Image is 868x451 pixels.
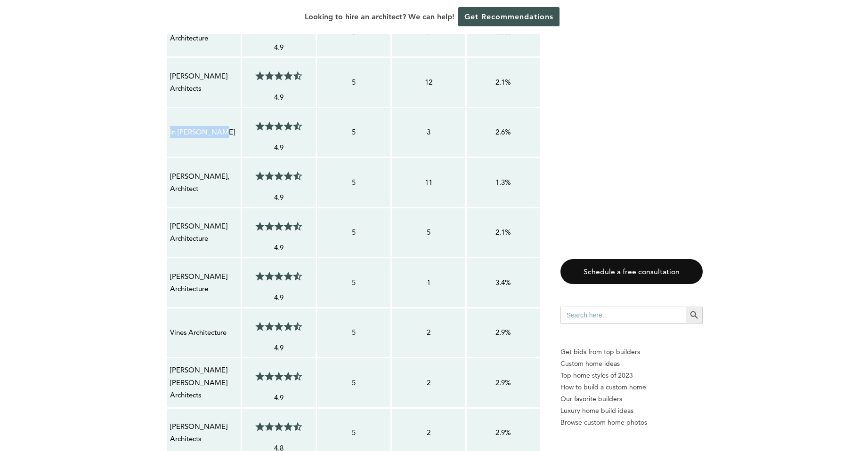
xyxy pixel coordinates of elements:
p: 2.9% [470,326,537,339]
a: Get Recommendations [458,7,560,26]
p: 5 [320,176,388,189]
p: 5 [320,377,388,389]
svg: Search [689,310,699,320]
p: Vines Architecture [170,326,238,339]
p: 5 [320,76,388,88]
p: 2 [395,377,462,389]
p: Get bids from top builders [560,346,703,358]
p: 4.9 [245,292,313,304]
p: [PERSON_NAME] Architects [170,420,238,445]
a: Browse custom home photos [560,417,703,428]
p: [PERSON_NAME] Architecture [170,220,238,245]
p: 2.1% [470,76,537,88]
p: [PERSON_NAME] Architects [170,70,238,95]
p: 3 [395,126,462,138]
p: 4.9 [245,142,313,154]
p: 5 [395,226,462,238]
p: 2.1% [470,226,537,238]
a: How to build a custom home [560,381,703,393]
p: 5 [320,126,388,138]
p: In [PERSON_NAME] [170,126,238,138]
p: 2.9% [470,377,537,389]
p: 5 [320,277,388,289]
p: 4.9 [245,191,313,204]
p: 1 [395,277,462,289]
iframe: Drift Widget Chat Controller [687,383,857,440]
p: 5 [320,427,388,439]
p: 2.6% [470,126,537,138]
p: 2 [395,427,462,439]
p: [PERSON_NAME] Architecture [170,270,238,295]
input: Search here... [560,307,686,324]
p: 2 [395,326,462,339]
p: 3.4% [470,277,537,289]
p: [PERSON_NAME] [PERSON_NAME] Architects [170,364,238,401]
a: Schedule a free consultation [560,259,703,284]
p: 4.9 [245,242,313,254]
a: Our favorite builders [560,393,703,405]
p: 2.9% [470,427,537,439]
a: Top home styles of 2023 [560,370,703,381]
p: 12 [395,76,462,88]
p: 4.9 [245,91,313,103]
p: 4.9 [245,392,313,404]
a: Luxury home build ideas [560,405,703,417]
a: Custom home ideas [560,358,703,370]
p: [PERSON_NAME], Architect [170,170,238,195]
p: 5 [320,326,388,339]
p: 11 [395,176,462,189]
p: 4.9 [245,41,313,54]
p: 1.3% [470,176,537,189]
p: 4.9 [245,342,313,354]
p: 5 [320,226,388,238]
